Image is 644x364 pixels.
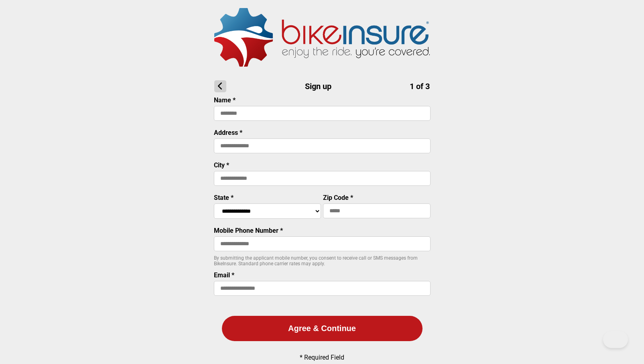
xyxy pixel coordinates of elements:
label: Zip Code * [323,194,353,201]
button: Agree & Continue [222,316,423,341]
label: City * [214,161,229,169]
label: Address * [214,129,242,136]
label: Mobile Phone Number * [214,227,283,234]
span: 1 of 3 [410,81,430,91]
p: By submitting the applicant mobile number, you consent to receive call or SMS messages from BikeI... [214,255,431,266]
label: State * [214,194,234,201]
iframe: Toggle Customer Support [603,331,628,348]
h1: Sign up [214,80,430,92]
p: * Required Field [300,354,344,361]
label: Name * [214,96,236,104]
label: Email * [214,271,234,279]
